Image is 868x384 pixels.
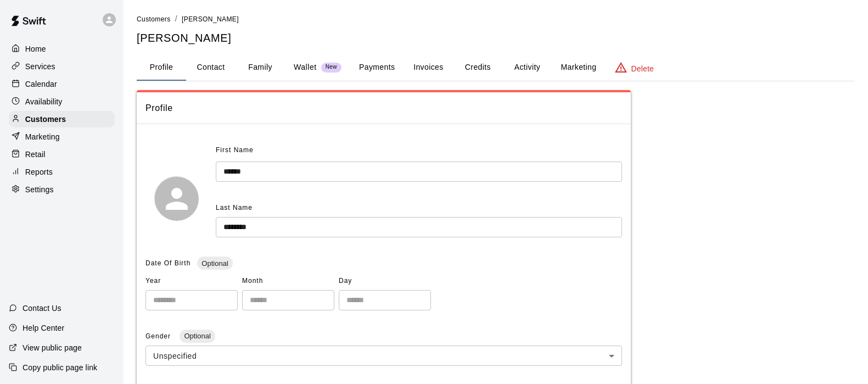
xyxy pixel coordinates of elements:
[453,54,502,81] button: Credits
[175,13,177,25] li: /
[339,272,431,290] span: Day
[502,54,552,81] button: Activity
[25,96,63,107] p: Availability
[137,54,186,81] button: Profile
[25,114,66,125] p: Customers
[23,362,97,373] p: Copy public page link
[137,54,855,81] div: basic tabs example
[23,303,61,314] p: Contact Us
[552,54,605,81] button: Marketing
[25,184,54,195] p: Settings
[137,31,855,46] h5: [PERSON_NAME]
[137,15,171,23] span: Customers
[145,332,173,340] span: Gender
[404,54,453,81] button: Invoices
[25,149,46,160] p: Retail
[9,58,115,75] a: Services
[145,259,191,267] span: Date Of Birth
[186,54,236,81] button: Contact
[9,129,115,145] a: Marketing
[145,346,622,366] div: Unspecified
[25,131,60,142] p: Marketing
[216,142,254,159] span: First Name
[236,54,285,81] button: Family
[145,272,238,290] span: Year
[25,166,53,177] p: Reports
[9,76,115,92] a: Calendar
[137,13,855,25] nav: breadcrumb
[9,181,115,198] a: Settings
[321,64,341,71] span: New
[197,259,232,268] span: Optional
[145,101,622,115] span: Profile
[9,111,115,127] a: Customers
[25,43,46,54] p: Home
[631,63,654,74] p: Delete
[294,62,317,73] p: Wallet
[350,54,404,81] button: Payments
[23,322,64,333] p: Help Center
[182,15,239,23] span: [PERSON_NAME]
[9,164,115,180] a: Reports
[9,146,115,163] a: Retail
[137,14,171,23] a: Customers
[25,79,57,90] p: Calendar
[23,342,82,353] p: View public page
[180,332,215,340] span: Optional
[242,272,334,290] span: Month
[9,93,115,110] a: Availability
[9,41,115,57] a: Home
[25,61,55,72] p: Services
[216,204,253,212] span: Last Name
